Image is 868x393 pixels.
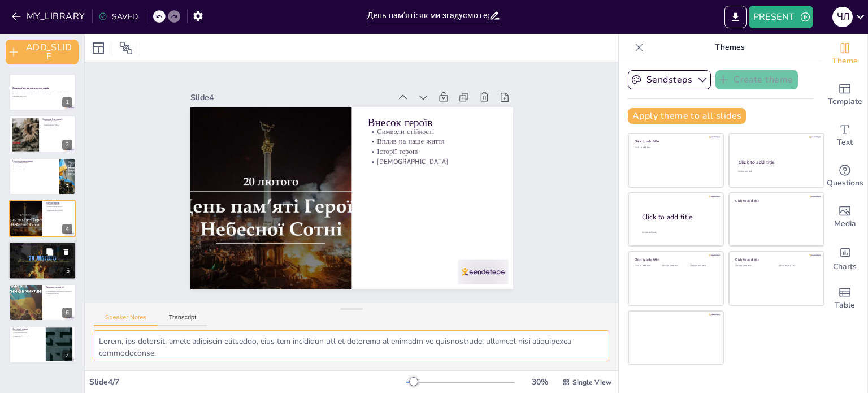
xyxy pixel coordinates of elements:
[828,96,862,108] span: Template
[628,70,711,89] button: Sendsteps
[690,265,715,267] div: Click to add text
[42,117,72,120] p: Значення Дня пам’яті
[158,314,208,326] button: Transcript
[422,41,474,240] div: Slide 4
[62,308,72,318] div: 6
[642,231,713,234] div: Click to add body
[834,218,856,230] span: Media
[62,182,72,192] div: 3
[8,7,90,25] button: MY_LIBRARY
[635,257,715,262] div: Click to add title
[735,257,816,262] div: Click to add title
[46,295,72,297] p: Цінність пам’яті
[12,249,73,252] p: Історії пам’ятників
[822,156,867,197] div: Get real-time input from your audience
[42,122,72,124] p: Спогади про героїв
[779,265,815,267] div: Click to add text
[12,336,42,338] p: Майбутнє
[357,206,393,334] p: Вплив на наше життя
[827,177,863,189] span: Questions
[12,163,56,166] p: Покладання квітів
[46,201,72,205] p: Внесок героїв
[822,34,867,75] div: Change the overall theme
[8,241,76,280] div: 5
[46,210,72,212] p: [DEMOGRAPHIC_DATA]
[822,75,867,115] div: Add ready made slides
[46,292,72,295] p: Передача пам’яті
[12,168,56,170] p: Патріотичні акції
[526,377,553,387] div: 30 %
[738,170,813,173] div: Click to add text
[735,265,771,267] div: Click to add text
[9,284,76,321] div: 6
[749,6,813,28] button: PRESENT
[837,136,853,149] span: Text
[98,11,138,22] div: SAVED
[832,6,853,28] button: Ч л
[9,74,76,111] div: 1
[89,377,406,387] div: Slide 4 / 7
[346,204,383,332] p: Історії героїв
[46,208,72,210] p: Історії героїв
[833,261,857,273] span: Charts
[724,6,747,28] button: EXPORT_TO_POWERPOINT
[832,7,853,27] div: Ч л
[835,299,855,312] span: Table
[12,243,73,247] p: Пам’ятники та меморіали
[12,334,42,336] p: Свобода і незалежність
[94,314,158,326] button: Speaker Notes
[9,158,76,195] div: 3
[822,237,867,278] div: Add charts and graphs
[648,34,811,61] p: Themes
[12,245,73,248] p: Пам’ятники в [GEOGRAPHIC_DATA]
[12,330,42,332] p: День вдячності
[63,266,73,276] div: 5
[12,159,56,163] p: Способи вшанування
[46,204,72,206] p: Символи стійкості
[572,378,611,387] span: Single View
[372,209,414,339] p: Внесок героїв
[42,119,72,122] p: Значення Дня пам’яті
[9,326,76,363] div: 7
[59,245,73,258] button: Delete Slide
[46,286,72,289] p: Важливість пам’яті
[42,124,72,126] p: [DEMOGRAPHIC_DATA]
[739,159,814,166] div: Click to add title
[822,278,867,319] div: Add a table
[12,166,56,168] p: Хвилина мовчання
[735,198,816,202] div: Click to add title
[94,330,609,361] textarea: Lorem, ips dolorsit, ametc adipiscin elitseddo, eius tem incididun utl et dolorema al enimadm ve ...
[12,91,72,95] p: У цій презентації ми розглянемо важливість Дня пам’яті загиблих захисників України, способи вшану...
[62,140,72,150] div: 2
[12,95,72,97] p: Generated with [URL]
[662,265,688,267] div: Click to add text
[635,146,715,149] div: Click to add text
[635,139,715,144] div: Click to add title
[6,40,79,64] button: ADD_SLIDE
[42,126,72,128] p: Вшанування пам’яті
[46,206,72,208] p: Вплив на наше життя
[367,7,489,24] input: INSERT_TITLE
[62,97,72,107] div: 1
[366,208,403,336] p: Символи стійкості
[642,213,714,222] div: Click to add title
[12,332,42,334] p: Обов’язок пам’ятати
[822,115,867,156] div: Add text boxes
[832,55,858,67] span: Theme
[9,200,76,237] div: 4
[635,265,660,267] div: Click to add text
[46,288,72,291] p: Збереження історії
[12,87,49,90] strong: День пам’яті: як ми згадуємо героїв
[119,41,133,55] span: Position
[715,70,798,89] button: Create theme
[62,350,72,360] div: 7
[9,115,76,153] div: 2
[43,245,57,258] button: Duplicate Slide
[337,201,374,330] p: [DEMOGRAPHIC_DATA]
[12,327,42,331] p: Заключні думки
[12,248,73,250] p: Меморіали
[46,291,72,293] p: Формування національної свідомості
[822,197,867,237] div: Add images, graphics, shapes or video
[89,39,107,57] div: Layout
[12,252,73,254] p: Вшанування пам’яті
